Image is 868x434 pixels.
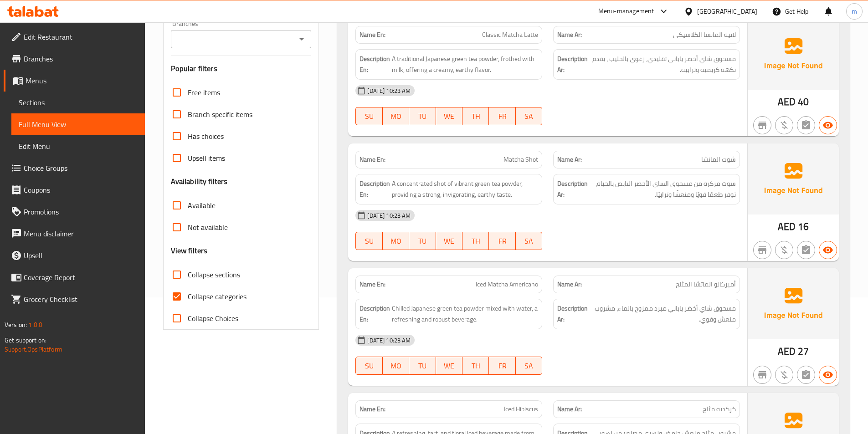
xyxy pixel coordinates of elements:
strong: Description Ar: [557,303,589,325]
button: Available [819,116,837,134]
span: 16 [798,218,809,235]
span: Free items [188,87,220,98]
button: SA [516,107,542,125]
a: Sections [11,92,145,113]
button: TU [409,357,436,375]
strong: Name En: [360,404,385,414]
span: MO [386,359,406,373]
span: Not available [188,222,228,233]
span: Iced Matcha Americano [476,280,538,289]
strong: Description Ar: [557,53,588,76]
strong: Name Ar: [557,404,582,414]
a: Menus [4,70,145,92]
button: Not has choices [797,116,815,134]
button: SU [355,107,382,125]
span: SU [360,235,379,248]
span: Edit Menu [19,141,138,152]
button: Purchased item [775,366,793,384]
strong: Description En: [360,178,390,200]
span: Has choices [188,131,224,142]
span: Chilled Japanese green tea powder mixed with water, a refreshing and robust beverage. [392,303,538,325]
span: Choice Groups [24,163,138,174]
span: A traditional Japanese green tea powder, frothed with milk, offering a creamy, earthy flavor. [392,53,538,76]
img: Ae5nvW7+0k+MAAAAAElFTkSuQmCC [748,143,839,214]
button: TH [462,107,489,125]
a: Edit Menu [11,135,145,157]
img: Ae5nvW7+0k+MAAAAAElFTkSuQmCC [748,19,839,90]
span: A concentrated shot of vibrant green tea powder, providing a strong, invigorating, earthy taste. [392,178,538,200]
span: Grocery Checklist [24,294,138,305]
span: Iced Hibiscus [504,404,538,414]
strong: Name En: [360,30,385,40]
span: FR [493,359,512,373]
button: FR [489,107,515,125]
button: FR [489,357,515,375]
strong: Name Ar: [557,30,582,40]
span: Classic Matcha Latte [482,30,538,40]
strong: Description En: [360,53,390,76]
span: Available [188,200,216,211]
span: TU [413,235,432,248]
a: Support.OpsPlatform [5,343,62,355]
button: TU [409,232,436,250]
span: Sections [19,97,138,108]
span: أميركانو الماتشا المثلج [676,280,736,289]
span: Get support on: [5,334,46,346]
span: SA [519,235,539,248]
span: TU [413,110,432,123]
a: Upsell [4,245,145,266]
span: Promotions [24,206,138,217]
strong: Name En: [360,155,385,164]
button: MO [383,357,409,375]
span: شوت الماتشا [701,155,736,164]
span: Full Menu View [19,119,138,130]
button: SU [355,357,382,375]
span: MO [386,235,406,248]
h3: Popular filters [171,63,312,74]
button: WE [436,107,462,125]
a: Edit Restaurant [4,26,145,48]
button: MO [383,107,409,125]
button: Not branch specific item [753,116,771,134]
span: Coupons [24,184,138,195]
span: FR [493,235,512,248]
a: Branches [4,48,145,70]
span: Branches [24,53,138,64]
span: Upsell items [188,153,225,163]
h3: View filters [171,245,208,256]
span: [DATE] 10:23 AM [364,87,414,95]
button: WE [436,232,462,250]
button: Not branch specific item [753,366,771,384]
button: Not has choices [797,241,815,259]
button: SA [516,357,542,375]
span: AED [778,93,796,111]
span: Collapse sections [188,269,240,280]
button: Available [819,366,837,384]
a: Coverage Report [4,266,145,288]
a: Menu disclaimer [4,223,145,245]
span: WE [440,359,459,373]
span: TU [413,359,432,373]
span: Coverage Report [24,272,138,283]
button: WE [436,357,462,375]
span: 27 [798,342,809,360]
span: [DATE] 10:23 AM [364,211,414,220]
span: TH [466,235,485,248]
span: SA [519,110,539,123]
button: TH [462,357,489,375]
a: Full Menu View [11,113,145,135]
span: TH [466,110,485,123]
span: Branch specific items [188,109,252,120]
button: SU [355,232,382,250]
button: FR [489,232,515,250]
span: WE [440,110,459,123]
button: Purchased item [775,241,793,259]
span: مسحوق شاي أخضر ياباني تقليدي، رغوي بالحليب ، يقدم نكهة كريمية وترابية. [590,53,736,76]
button: TU [409,107,436,125]
button: Not has choices [797,366,815,384]
button: Available [819,241,837,259]
span: MO [386,110,406,123]
span: SU [360,359,379,373]
a: Promotions [4,201,145,223]
span: WE [440,235,459,248]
